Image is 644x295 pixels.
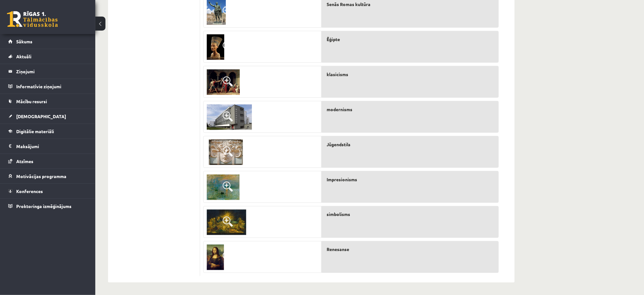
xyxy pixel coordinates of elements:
[327,176,357,183] span: Impresionisms
[7,11,58,27] a: Rīgas 1. Tālmācības vidusskola
[16,173,66,179] span: Motivācijas programma
[16,203,71,209] span: Proktoringa izmēģinājums
[327,211,350,218] span: simbolisms
[8,139,87,154] a: Maksājumi
[8,64,87,79] a: Ziņojumi
[207,175,240,200] img: 2.png
[16,139,87,154] legend: Maksājumi
[327,71,348,78] span: klasicisms
[207,210,246,235] img: 6.jpg
[207,34,224,60] img: 4.jpg
[8,199,87,213] a: Proktoringa izmēģinājums
[16,98,47,104] span: Mācību resursi
[327,141,350,148] span: Jūgendstils
[207,140,245,165] img: 9.jpg
[8,109,87,124] a: [DEMOGRAPHIC_DATA]
[16,39,32,44] span: Sākums
[16,158,33,164] span: Atzīmes
[8,94,87,109] a: Mācību resursi
[16,79,87,94] legend: Informatīvie ziņojumi
[327,106,352,113] span: modernisms
[327,36,340,43] span: Ēģipte
[327,246,349,253] span: Renesanse
[16,128,54,134] span: Digitālie materiāli
[327,1,370,8] span: Senās Romas kultūra
[8,154,87,169] a: Atzīmes
[207,69,240,95] img: 7.jpg
[8,169,87,183] a: Motivācijas programma
[8,79,87,94] a: Informatīvie ziņojumi
[207,104,252,130] img: 10.jpg
[8,124,87,139] a: Digitālie materiāli
[16,188,43,194] span: Konferences
[16,64,87,79] legend: Ziņojumi
[207,245,224,270] img: 1.jpg
[8,34,87,49] a: Sākums
[16,54,31,59] span: Aktuāli
[16,113,66,119] span: [DEMOGRAPHIC_DATA]
[8,184,87,198] a: Konferences
[8,49,87,64] a: Aktuāli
